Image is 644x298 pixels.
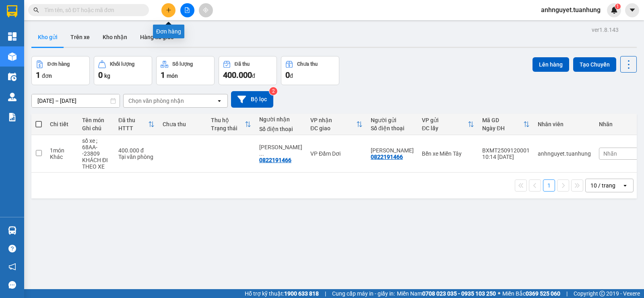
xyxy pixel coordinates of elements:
div: Người nhận [259,116,302,123]
span: 1 [36,70,40,80]
span: đ [290,73,293,79]
div: Mã GD [482,117,523,123]
th: Toggle SortBy [418,114,478,135]
button: 1 [543,179,555,192]
div: Đã thu [235,61,250,67]
span: aim [203,7,208,13]
span: Cung cấp máy in - giấy in: [332,289,395,298]
span: question-circle [8,245,16,252]
button: Kho gửi [31,27,64,47]
div: ver 1.8.143 [592,25,619,34]
span: đ [252,73,255,79]
input: Select a date range. [32,94,120,107]
img: solution-icon [8,113,17,121]
div: Số lượng [172,61,193,67]
button: caret-down [625,3,639,17]
div: Đơn hàng [47,61,70,67]
div: 0822191466 [371,154,403,160]
button: plus [161,3,175,17]
span: Hỗ trợ kỹ thuật: [245,289,319,298]
span: ... [259,150,264,157]
button: Lên hàng [533,57,569,72]
button: Đơn hàng1đơn [31,56,90,85]
strong: 1900 633 818 [284,290,319,297]
div: 10:14 [DATE] [482,154,530,160]
div: Đơn hàng [153,25,184,38]
button: file-add [180,3,194,17]
span: plus [166,7,171,13]
div: Chi tiết [50,121,74,127]
div: Tại văn phòng [118,154,155,160]
div: Khác [50,154,74,160]
button: Tạo Chuyến [573,57,616,72]
div: Thu hộ [211,117,245,123]
div: Chưa thu [297,61,318,67]
div: Khối lượng [110,61,134,67]
div: Đã thu [118,117,148,123]
sup: 2 [269,87,277,95]
div: Tên món [82,117,110,123]
span: 1 [161,70,165,80]
th: Toggle SortBy [207,114,255,135]
span: notification [8,263,16,271]
span: Nhãn [603,150,617,157]
img: dashboard-icon [8,32,17,41]
div: ĐC lấy [422,125,468,131]
div: 1 món [50,147,74,154]
span: 400.000 [223,70,252,80]
div: VP Đầm Dơi [310,150,363,157]
button: Số lượng1món [156,56,215,85]
span: message [8,281,16,289]
strong: 0369 525 060 [526,290,560,297]
span: caret-down [629,6,636,14]
div: Chọn văn phòng nhận [128,97,184,105]
div: HTTT [118,125,148,131]
div: Ngày ĐH [482,125,523,131]
div: Chưa thu [163,121,203,127]
span: file-add [184,7,190,13]
span: copyright [599,291,605,296]
button: Trên xe [64,27,96,47]
span: Miền Bắc [502,289,560,298]
div: 0822191466 [259,157,291,163]
span: | [325,289,326,298]
button: Khối lượng0kg [94,56,152,85]
div: VP nhận [310,117,356,123]
img: warehouse-icon [8,226,17,235]
div: Người gửi [371,117,414,123]
span: anhnguyet.tuanhung [535,5,607,15]
div: ĐC giao [310,125,356,131]
img: logo-vxr [7,5,17,17]
div: Trạng thái [211,125,245,131]
span: 0 [98,70,103,80]
div: phạm văn sang [371,147,414,154]
th: Toggle SortBy [306,114,367,135]
svg: open [216,98,223,104]
button: Đã thu400.000đ [219,56,277,85]
th: Toggle SortBy [114,114,159,135]
div: Ghi chú [82,125,110,131]
div: Số điện thoại [259,126,302,132]
sup: 1 [615,4,621,9]
button: Bộ lọc [231,91,273,108]
span: món [167,73,178,79]
div: VP gửi [422,117,468,123]
div: 10 / trang [590,181,615,190]
span: search [33,7,39,13]
div: Số điện thoại [371,125,414,131]
div: Bến xe Miền Tây [422,150,474,157]
img: icon-new-feature [611,6,618,14]
input: Tìm tên, số ĐT hoặc mã đơn [44,6,139,15]
img: warehouse-icon [8,73,17,81]
button: Chưa thu0đ [281,56,339,85]
div: KHÁCH ĐI THEO XE [82,157,110,170]
span: kg [104,73,110,79]
div: số xe ; 68AA--23809 [82,138,110,157]
div: phạm văn sang [259,144,302,157]
div: anhnguyet.tuanhung [538,150,591,157]
span: ⚪️ [498,292,500,295]
div: Nhãn [599,121,639,127]
div: Nhân viên [538,121,591,127]
span: 1 [616,4,619,9]
button: Kho nhận [96,27,134,47]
